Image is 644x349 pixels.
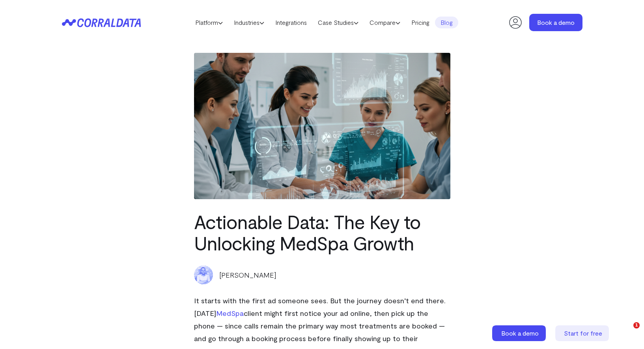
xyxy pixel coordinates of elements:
a: Integrations [270,17,312,28]
span: Start for free [564,329,602,337]
a: Platform [190,17,228,28]
a: MedSpa [216,309,244,317]
a: Industries [228,17,270,28]
a: Pricing [406,17,435,28]
span: 1 [633,322,640,328]
span: Book a demo [501,329,539,337]
a: Start for free [555,325,610,341]
a: Case Studies [312,17,364,28]
a: Book a demo [492,325,547,341]
iframe: Intercom live chat [617,322,636,341]
a: Blog [435,17,458,28]
a: Compare [364,17,406,28]
h1: Actionable Data: The Key to Unlocking MedSpa Growth [194,211,450,254]
a: Book a demo [529,14,582,31]
span: It starts with the first ad someone sees. But the journey doesn’t end there. [194,296,446,305]
p: [PERSON_NAME] [219,270,276,280]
